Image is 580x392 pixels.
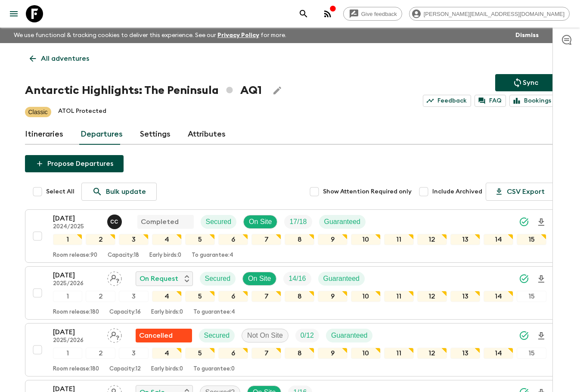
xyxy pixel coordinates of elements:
span: Give feedback [357,11,402,17]
div: 14 [484,234,513,245]
div: 6 [218,291,248,302]
p: On Site [249,217,272,227]
h1: Antarctic Highlights: The Peninsula AQ1 [25,82,262,99]
div: 4 [152,234,182,245]
div: 9 [318,234,347,245]
span: Assign pack leader [107,331,122,338]
div: 4 [152,291,182,302]
button: menu [5,5,22,22]
button: [DATE]2025/2026Assign pack leaderOn RequestSecuredOn SiteTrip FillGuaranteed123456789101112131415... [25,266,555,320]
p: [DATE] [53,213,100,224]
div: 8 [285,234,314,245]
div: 11 [384,348,414,359]
a: Give feedback [343,7,402,21]
div: 9 [318,348,347,359]
p: On Site [248,274,271,284]
div: Trip Fill [283,272,311,286]
a: Bookings [509,95,555,107]
div: 10 [351,291,381,302]
p: All adventures [41,53,89,64]
div: Trip Fill [295,329,319,342]
div: 15 [517,234,546,245]
svg: Synced Successfully [519,217,529,227]
p: 2025/2026 [53,280,100,287]
p: Capacity: 12 [109,366,141,373]
div: 7 [251,291,281,302]
p: Capacity: 16 [109,309,141,316]
button: Sync adventure departures to the booking engine [495,74,555,91]
span: Cecilia Crespi [107,217,124,224]
div: 15 [517,348,546,359]
a: All adventures [25,50,94,67]
p: Not On Site [247,330,283,341]
div: 13 [450,291,480,302]
div: 4 [152,348,182,359]
div: 5 [185,291,215,302]
div: On Site [242,272,276,286]
p: We use functional & tracking cookies to deliver this experience. See our for more. [10,28,290,43]
a: Itineraries [25,124,63,145]
p: To guarantee: 4 [193,309,235,316]
svg: Download Onboarding [536,331,546,341]
p: Sync [523,78,538,88]
span: Select All [46,187,74,196]
span: Assign pack leader [107,274,122,281]
div: Trip Fill [284,215,312,229]
button: Dismiss [513,29,541,41]
p: Guaranteed [324,217,361,227]
p: Early birds: 0 [149,252,181,259]
button: Edit Adventure Title [269,82,286,99]
button: [DATE]2025/2026Assign pack leaderFlash Pack cancellationSecuredNot On SiteTrip FillGuaranteed1234... [25,323,555,376]
div: 11 [384,291,414,302]
div: 10 [351,348,381,359]
div: 14 [484,348,513,359]
div: 7 [251,234,281,245]
a: Settings [140,124,171,145]
p: 2024/2025 [53,224,100,230]
div: 14 [484,291,513,302]
button: CSV Export [486,183,555,201]
p: Bulk update [106,187,146,197]
a: FAQ [475,95,506,107]
p: [DATE] [53,327,100,337]
p: Guaranteed [331,330,368,341]
div: Secured [199,329,235,342]
a: Departures [81,124,123,145]
div: 13 [450,234,480,245]
p: 17 / 18 [289,217,307,227]
div: 5 [185,234,215,245]
div: 13 [450,348,480,359]
div: 7 [251,348,281,359]
div: Flash Pack cancellation [136,329,192,342]
p: 2025/2026 [53,337,100,344]
div: 12 [417,348,447,359]
div: 2 [86,348,115,359]
div: 5 [185,348,215,359]
div: Secured [200,272,236,286]
div: 8 [285,348,314,359]
p: Classic [28,108,48,116]
div: 6 [218,348,248,359]
a: Feedback [423,95,471,107]
p: Secured [205,274,231,284]
div: 12 [417,291,447,302]
div: 11 [384,234,414,245]
p: Cancelled [139,330,173,341]
p: To guarantee: 4 [192,252,233,259]
div: 6 [218,234,248,245]
p: On Request [140,274,178,284]
p: ATOL Protected [58,107,106,117]
p: 14 / 16 [288,274,306,284]
p: Secured [204,330,230,341]
svg: Download Onboarding [536,274,546,284]
div: 2 [86,291,115,302]
p: Capacity: 18 [108,252,139,259]
p: [DATE] [53,270,100,280]
svg: Synced Successfully [519,274,529,284]
span: [PERSON_NAME][EMAIL_ADDRESS][DOMAIN_NAME] [419,11,569,17]
span: Include Archived [432,187,482,196]
a: Privacy Policy [217,32,259,38]
button: [DATE]2024/2025Cecilia CrespiCompletedSecuredOn SiteTrip FillGuaranteed123456789101112131415Room ... [25,209,555,263]
div: 1 [53,234,83,245]
div: 1 [53,291,83,302]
